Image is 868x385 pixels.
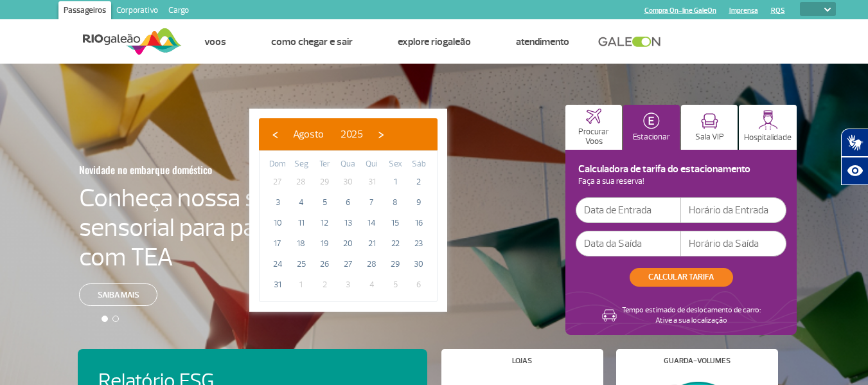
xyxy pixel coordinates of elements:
a: Passageiros [58,1,111,22]
a: Voos [204,35,226,48]
span: 29 [385,254,405,274]
h4: Calculadora de tarifa do estacionamento [576,166,786,173]
th: weekday [290,157,314,172]
input: Data da Saída [576,231,681,256]
span: Agosto [293,128,324,141]
input: Data de Entrada [576,197,681,223]
span: 24 [267,254,288,274]
th: weekday [313,157,337,172]
h4: Guarda-volumes [664,357,731,364]
span: 28 [291,172,312,192]
span: 2 [409,172,429,192]
div: Plugin de acessibilidade da Hand Talk. [841,129,868,185]
th: weekday [384,157,407,172]
img: carParkingHomeActive.svg [643,112,660,129]
a: Corporativo [111,1,163,22]
button: Abrir recursos assistivos. [841,157,868,185]
span: 20 [338,233,359,254]
span: 18 [291,233,312,254]
span: 6 [409,274,429,295]
img: hospitality.svg [758,110,778,130]
th: weekday [407,157,430,172]
th: weekday [360,157,384,172]
img: airplaneHome.svg [586,109,601,124]
h4: Lojas [512,357,532,364]
bs-datepicker-navigation-view: ​ ​ ​ [265,126,391,139]
h3: Novidade no embarque doméstico [79,156,294,183]
span: 16 [409,213,429,233]
a: Saiba mais [79,283,157,306]
th: weekday [266,157,290,172]
a: Como chegar e sair [271,35,353,48]
button: Sala VIP [681,105,738,150]
span: 2 [314,274,335,295]
span: 9 [409,192,429,213]
span: 5 [385,274,405,295]
span: 14 [362,213,382,233]
img: vipRoom.svg [701,113,718,129]
a: RQS [771,6,785,15]
span: 29 [314,172,335,192]
a: Atendimento [516,35,569,48]
button: Hospitalidade [739,105,797,150]
a: Explore RIOgaleão [398,35,471,48]
span: 8 [385,192,405,213]
button: › [371,125,391,144]
button: CALCULAR TARIFA [630,268,733,287]
p: Tempo estimado de deslocamento de carro: Ative a sua localização [622,305,761,326]
a: Compra On-line GaleOn [644,6,716,15]
span: 2025 [341,128,363,141]
span: 1 [291,274,312,295]
span: 5 [314,192,335,213]
span: 22 [385,233,405,254]
span: 31 [362,172,382,192]
span: 4 [291,192,312,213]
th: weekday [337,157,360,172]
button: ‹ [265,125,285,144]
a: Cargo [163,1,194,22]
p: Sala VIP [695,132,724,142]
span: 12 [314,213,335,233]
span: 31 [267,274,288,295]
span: 19 [314,233,335,254]
span: 6 [338,192,359,213]
bs-datepicker-container: calendar [249,109,447,312]
span: 17 [267,233,288,254]
p: Estacionar [633,132,670,142]
h4: Conheça nossa sala sensorial para passageiros com TEA [79,183,357,272]
span: 13 [338,213,359,233]
span: 15 [385,213,405,233]
span: 28 [362,254,382,274]
span: 25 [291,254,312,274]
button: Estacionar [623,105,680,150]
p: Hospitalidade [744,133,792,143]
p: Procurar Voos [572,127,616,147]
p: Faça a sua reserva! [576,178,786,185]
span: 30 [409,254,429,274]
span: 21 [362,233,382,254]
button: 2025 [332,125,371,144]
span: 1 [385,172,405,192]
span: 26 [314,254,335,274]
button: Procurar Voos [565,105,622,150]
span: 10 [267,213,288,233]
span: 23 [409,233,429,254]
button: Agosto [285,125,332,144]
span: 3 [267,192,288,213]
span: 3 [338,274,359,295]
input: Horário da Saída [681,231,786,256]
input: Horário da Entrada [681,197,786,223]
a: Imprensa [729,6,758,15]
span: 7 [362,192,382,213]
span: 4 [362,274,382,295]
span: 11 [291,213,312,233]
span: 30 [338,172,359,192]
button: Abrir tradutor de língua de sinais. [841,129,868,157]
span: 27 [267,172,288,192]
span: 27 [338,254,359,274]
